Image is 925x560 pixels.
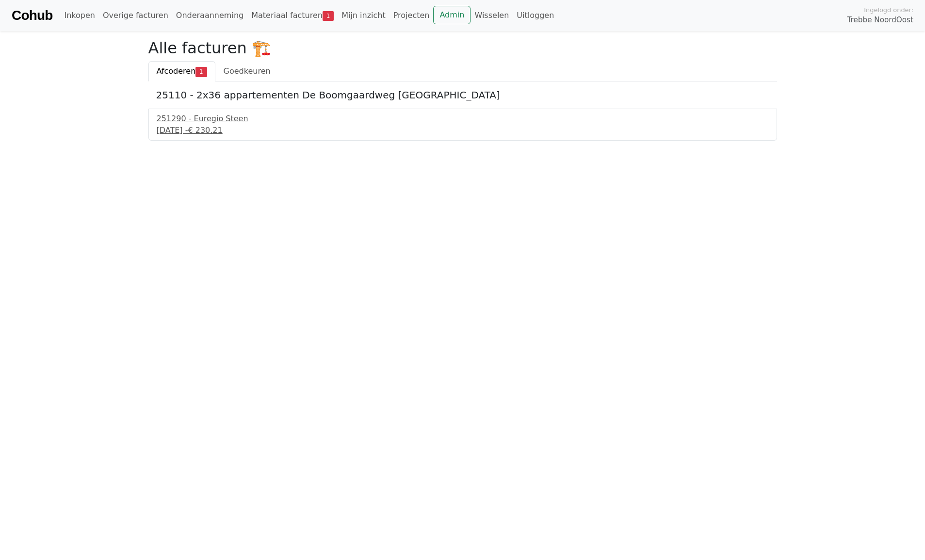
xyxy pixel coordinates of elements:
[247,6,338,25] a: Materiaal facturen1
[60,6,98,25] a: Inkopen
[471,6,513,25] a: Wisselen
[157,113,769,125] div: 251290 - Euregio Steen
[12,4,52,27] a: Cohub
[148,39,777,57] h2: Alle facturen 🏗️
[99,6,172,25] a: Overige facturen
[323,11,334,21] span: 1
[156,89,769,101] h5: 25110 - 2x36 appartementen De Boomgaardweg [GEOGRAPHIC_DATA]
[864,5,913,15] span: Ingelogd onder:
[847,15,913,26] span: Trebbe NoordOost
[338,6,389,25] a: Mijn inzicht
[224,66,271,76] span: Goedkeuren
[215,61,279,81] a: Goedkeuren
[513,6,558,25] a: Uitloggen
[172,6,247,25] a: Onderaanneming
[188,126,222,135] span: € 230,21
[195,67,207,77] span: 1
[157,125,769,136] div: [DATE] -
[157,113,769,136] a: 251290 - Euregio Steen[DATE] -€ 230,21
[148,61,215,81] a: Afcoderen1
[157,66,196,76] span: Afcoderen
[389,6,434,25] a: Projecten
[433,6,471,24] a: Admin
